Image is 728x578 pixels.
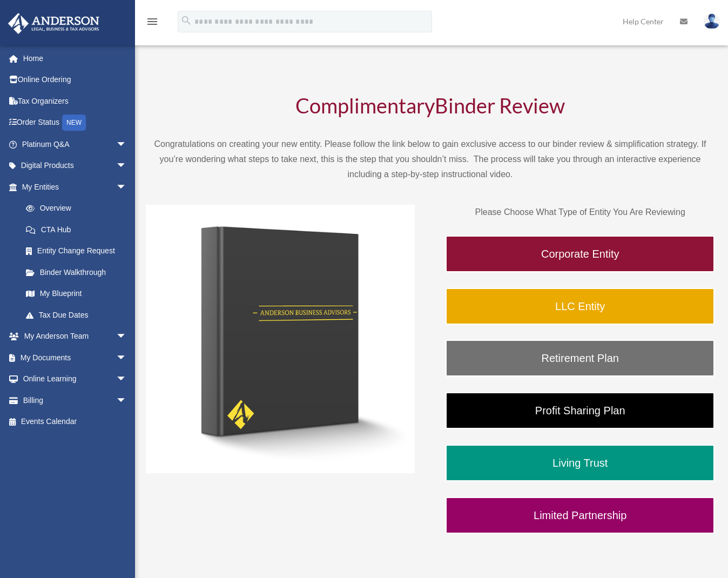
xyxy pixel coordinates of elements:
a: Retirement Plan [446,340,714,377]
a: Order StatusNEW [8,112,143,134]
span: arrow_drop_down [116,368,138,391]
img: User Pic [704,14,720,29]
a: Entity Change Request [15,240,143,262]
span: arrow_drop_down [116,389,138,412]
a: Events Calendar [8,411,143,433]
a: Billingarrow_drop_down [8,389,143,411]
span: arrow_drop_down [116,155,138,177]
a: Living Trust [446,445,714,481]
a: Online Ordering [8,69,143,91]
a: My Blueprint [15,283,143,305]
a: Platinum Q&Aarrow_drop_down [8,133,143,155]
a: My Entitiesarrow_drop_down [8,176,143,198]
span: Complimentary [295,93,435,118]
a: Overview [15,198,143,219]
span: arrow_drop_down [116,176,138,198]
a: Binder Walkthrough [15,261,138,283]
i: menu [146,15,159,28]
p: Congratulations on creating your new entity. Please follow the link below to gain exclusive acces... [146,137,714,182]
a: Online Learningarrow_drop_down [8,368,143,390]
span: arrow_drop_down [116,347,138,369]
a: Corporate Entity [446,236,714,272]
a: Digital Productsarrow_drop_down [8,155,143,177]
a: Tax Organizers [8,90,143,112]
div: NEW [62,115,86,131]
i: search [180,15,192,26]
a: My Anderson Teamarrow_drop_down [8,326,143,347]
a: Limited Partnership [446,497,714,534]
img: Anderson Advisors Platinum Portal [5,13,103,34]
a: My Documentsarrow_drop_down [8,347,143,368]
a: LLC Entity [446,288,714,325]
a: Tax Due Dates [15,304,143,326]
a: CTA Hub [15,219,143,240]
span: Binder Review [435,93,565,118]
a: Profit Sharing Plan [446,392,714,429]
span: arrow_drop_down [116,133,138,156]
a: menu [146,19,159,28]
p: Please Choose What Type of Entity You Are Reviewing [446,205,714,220]
a: Home [8,48,143,69]
span: arrow_drop_down [116,326,138,348]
